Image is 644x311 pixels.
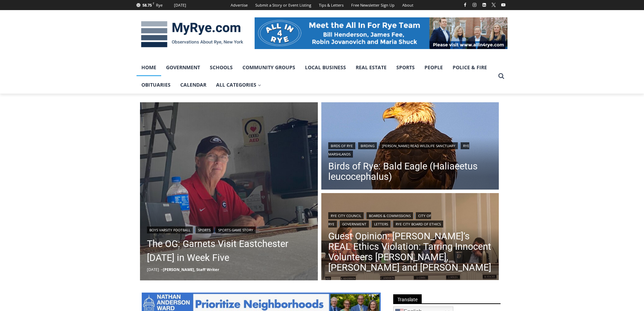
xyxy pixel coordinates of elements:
a: Government [340,221,369,228]
a: Boards & Commissions [366,212,413,219]
div: [DATE] [174,2,186,8]
div: | | [147,225,311,233]
a: Read More Birds of Rye: Bald Eagle (Haliaeetus leucocephalus) [321,102,499,191]
a: X [489,1,498,9]
a: Rye City Council [328,212,364,219]
img: (PHOTO" Steve “The OG” Feeney in the press box at Rye High School's Nugent Stadium, 2022.) [140,102,318,280]
div: Rye [156,2,163,8]
time: [DATE] [147,267,159,272]
a: Government [161,59,205,76]
img: All in for Rye [255,17,507,49]
span: Translate [393,294,422,304]
a: Letters [372,221,390,228]
a: Rye City Board of Ethics [393,221,443,228]
a: The OG: Garnets Visit Eastchester [DATE] in Week Five [147,237,311,265]
img: [PHOTO: Bald Eagle (Haliaeetus leucocephalus) at the Playland Boardwalk in Rye, New York. Credit:... [321,102,499,191]
a: Sports [196,226,213,233]
a: Read More The OG: Garnets Visit Eastchester Today in Week Five [140,102,318,280]
a: Birding [358,142,377,149]
button: View Search Form [495,70,507,82]
a: YouTube [499,1,507,9]
span: F [153,1,154,5]
span: – [161,267,163,272]
a: [PERSON_NAME] Read Wildlife Sanctuary [380,142,458,149]
div: | | | | | [328,211,492,228]
span: All Categories [216,81,261,89]
a: Police & Fire [448,59,492,76]
img: (PHOTO: The "Gang of Four" Councilwoman Carolina Johnson, Mayor Josh Cohn, Councilwoman Julie Sou... [321,193,499,282]
a: Obituaries [137,76,175,94]
a: Community Groups [238,59,300,76]
a: Linkedin [480,1,488,9]
a: Home [137,59,161,76]
a: [PERSON_NAME], Staff Writer [163,267,219,272]
a: Facebook [461,1,469,9]
a: Sports Game Story [216,226,256,233]
a: Read More Guest Opinion: Rye’s REAL Ethics Violation: Tarring Innocent Volunteers Carolina Johnso... [321,193,499,282]
a: Sports [391,59,420,76]
a: All Categories [211,76,266,94]
a: Boys Varsity Football [147,226,193,233]
a: Birds of Rye: Bald Eagle (Haliaeetus leucocephalus) [328,161,492,182]
a: Guest Opinion: [PERSON_NAME]’s REAL Ethics Violation: Tarring Innocent Volunteers [PERSON_NAME], ... [328,231,492,273]
a: Local Business [300,59,351,76]
a: Real Estate [351,59,391,76]
a: Birds of Rye [328,142,355,149]
a: People [420,59,448,76]
nav: Primary Navigation [137,59,495,94]
a: Schools [205,59,238,76]
div: | | | [328,141,492,158]
a: Instagram [470,1,479,9]
span: 58.75 [142,2,152,8]
img: MyRye.com [137,16,248,53]
a: Calendar [175,76,211,94]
